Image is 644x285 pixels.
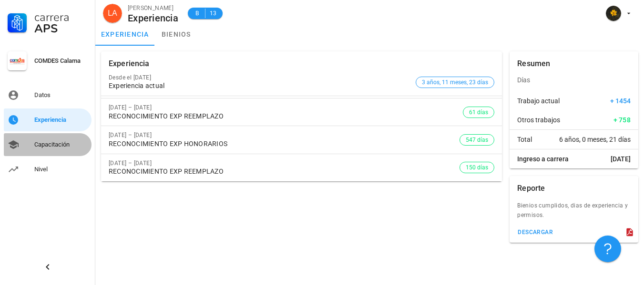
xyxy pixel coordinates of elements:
[128,3,178,13] div: [PERSON_NAME]
[95,23,155,46] a: experiencia
[517,96,560,106] span: Trabajo actual
[34,141,88,148] div: Capacitación
[103,4,122,23] div: avatar
[34,11,88,23] div: Carrera
[517,154,569,164] span: Ingreso a carrera
[109,167,460,176] div: RECONOCIMIENTO EXP REEMPLAZO
[513,226,557,239] button: descargar
[610,96,631,106] span: + 1454
[34,166,88,173] div: Nivel
[517,51,550,76] div: Resumen
[517,115,560,125] span: Otros trabajos
[109,160,460,167] div: [DATE] – [DATE]
[34,57,88,65] div: COMDES Calama
[4,108,92,131] a: Experiencia
[209,9,217,18] span: 13
[466,162,488,173] span: 150 días
[155,23,198,46] a: bienios
[510,69,638,91] div: Días
[109,112,463,120] div: RECONOCIMIENTO EXP REEMPLAZO
[109,51,150,76] div: Experiencia
[109,74,412,81] div: Desde el [DATE]
[109,132,460,138] div: [DATE] – [DATE]
[109,82,412,90] div: Experiencia actual
[194,9,201,18] span: B
[4,158,92,181] a: Nivel
[34,23,88,34] div: APS
[422,77,488,88] span: 3 años, 11 meses, 23 días
[34,116,88,124] div: Experiencia
[469,107,488,118] span: 61 días
[4,133,92,156] a: Capacitación
[128,13,178,23] div: Experiencia
[109,104,463,111] div: [DATE] – [DATE]
[466,135,488,145] span: 547 días
[606,6,621,21] div: avatar
[559,135,631,144] span: 6 años, 0 meses, 21 días
[108,4,117,23] span: LA
[613,115,631,125] span: + 758
[34,91,88,99] div: Datos
[517,176,545,201] div: Reporte
[4,84,92,107] a: Datos
[517,229,553,236] div: descargar
[510,201,638,226] div: Bienios cumplidos, dias de experiencia y permisos.
[611,154,631,164] span: [DATE]
[109,140,460,148] div: RECONOCIMIENTO EXP HONORARIOS
[517,135,532,144] span: Total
